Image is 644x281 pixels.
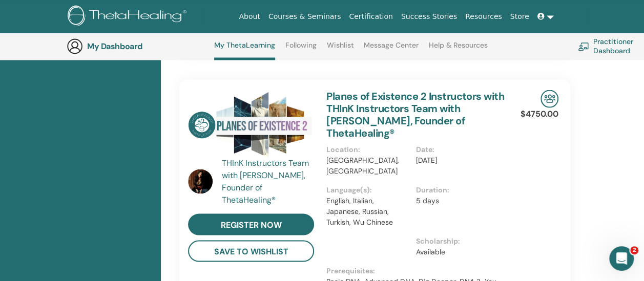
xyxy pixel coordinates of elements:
span: register now [221,219,282,230]
img: chalkboard-teacher.svg [578,42,589,50]
p: [GEOGRAPHIC_DATA], [GEOGRAPHIC_DATA] [326,155,409,176]
p: Location : [326,144,409,155]
a: My ThetaLearning [214,41,275,60]
a: Store [506,7,533,26]
img: Planes of Existence 2 Instructors [188,90,314,160]
span: 2 [630,246,638,254]
p: Duration : [416,184,499,195]
h3: My Dashboard [87,41,190,51]
a: register now [188,213,314,235]
p: Available [416,246,499,257]
a: Success Stories [397,7,461,26]
p: English, Italian, Japanese, Russian, Turkish, Wu Chinese [326,195,409,227]
p: [DATE] [416,155,499,165]
a: Certification [345,7,397,26]
a: Resources [461,7,506,26]
img: In-Person Seminar [541,90,558,107]
a: Wishlist [327,41,354,57]
button: save to wishlist [188,240,314,262]
img: logo.png [68,5,190,28]
p: 5 days [416,195,499,206]
p: Date : [416,144,499,155]
p: $4750.00 [521,107,558,120]
a: Planes of Existence 2 Instructors with THInK Instructors Team with [PERSON_NAME], Founder of Thet... [326,89,504,139]
a: Message Center [364,41,419,57]
p: Scholarship : [416,235,499,246]
a: Following [285,41,317,57]
a: About [235,7,264,26]
a: Help & Resources [429,41,488,57]
iframe: Intercom live chat [609,246,634,271]
p: Language(s) : [326,184,409,195]
img: generic-user-icon.jpg [67,38,83,54]
a: Courses & Seminars [264,7,345,26]
p: Prerequisites : [326,265,505,276]
img: default.jpg [188,169,213,193]
a: THInK Instructors Team with [PERSON_NAME], Founder of ThetaHealing® [222,157,317,206]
